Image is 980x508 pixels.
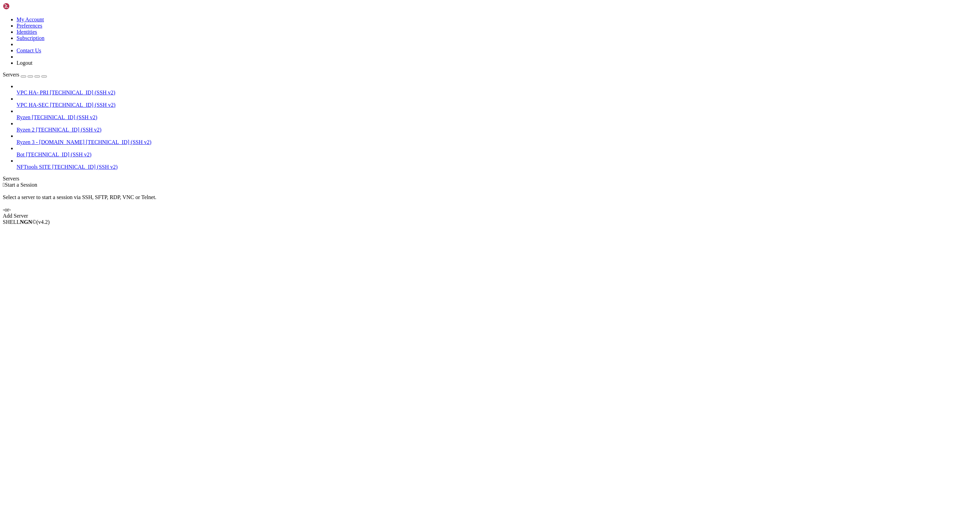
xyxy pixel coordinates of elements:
[3,72,47,77] a: Servers
[50,90,115,95] span: [TECHNICAL_ID] (SSH v2)
[17,152,24,157] span: Bot
[3,219,50,225] span: SHELL ©
[36,127,101,133] span: [TECHNICAL_ID] (SSH v2)
[17,108,977,121] li: Ryzen [TECHNICAL_ID] (SSH v2)
[17,114,30,120] span: Ryzen
[86,139,151,145] span: [TECHNICAL_ID] (SSH v2)
[17,29,37,35] a: Identities
[17,121,977,133] li: Ryzen 2 [TECHNICAL_ID] (SSH v2)
[17,102,49,108] span: VPC HA-SEC
[3,72,19,77] span: Servers
[37,219,50,225] span: 4.2.0
[17,158,977,170] li: NFTtools SITE [TECHNICAL_ID] (SSH v2)
[3,3,42,10] img: Shellngn
[32,114,97,120] span: [TECHNICAL_ID] (SSH v2)
[17,60,32,66] a: Logout
[17,23,42,29] a: Preferences
[17,127,34,133] span: Ryzen 2
[17,35,44,41] a: Subscription
[52,164,118,170] span: [TECHNICAL_ID] (SSH v2)
[17,152,977,158] a: Bot [TECHNICAL_ID] (SSH v2)
[3,176,977,182] div: Servers
[17,139,977,145] a: Ryzen 3 - [DOMAIN_NAME] [TECHNICAL_ID] (SSH v2)
[17,83,977,96] li: VPC HA- PRI [TECHNICAL_ID] (SSH v2)
[17,139,84,145] span: Ryzen 3 - [DOMAIN_NAME]
[17,96,977,108] li: VPC HA-SEC [TECHNICAL_ID] (SSH v2)
[3,188,977,213] div: Select a server to start a session via SSH, SFTP, RDP, VNC or Telnet. -or-
[17,48,41,53] a: Contact Us
[17,127,977,133] a: Ryzen 2 [TECHNICAL_ID] (SSH v2)
[17,102,977,108] a: VPC HA-SEC [TECHNICAL_ID] (SSH v2)
[26,152,91,157] span: [TECHNICAL_ID] (SSH v2)
[17,164,51,170] span: NFTtools SITE
[50,102,115,108] span: [TECHNICAL_ID] (SSH v2)
[17,164,977,170] a: NFTtools SITE [TECHNICAL_ID] (SSH v2)
[20,219,32,225] b: NGN
[3,182,5,188] span: 
[17,133,977,145] li: Ryzen 3 - [DOMAIN_NAME] [TECHNICAL_ID] (SSH v2)
[17,90,48,95] span: VPC HA- PRI
[17,17,44,22] a: My Account
[17,114,977,121] a: Ryzen [TECHNICAL_ID] (SSH v2)
[17,145,977,158] li: Bot [TECHNICAL_ID] (SSH v2)
[5,182,37,188] span: Start a Session
[3,213,977,219] div: Add Server
[17,90,977,96] a: VPC HA- PRI [TECHNICAL_ID] (SSH v2)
